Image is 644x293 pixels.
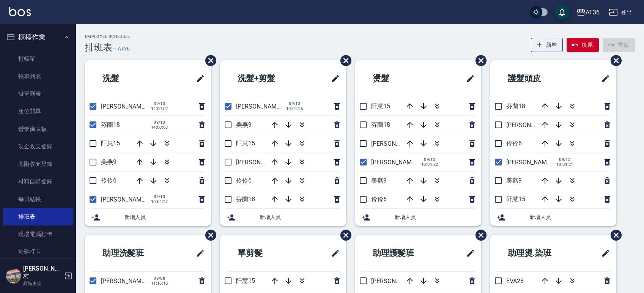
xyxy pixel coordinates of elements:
[220,209,346,226] div: 新增人員
[506,102,525,110] span: 芬蘭18
[151,276,168,281] span: 09/08
[151,106,168,111] span: 14:00:02
[151,194,168,199] span: 09/13
[124,213,205,221] span: 新增人員
[112,45,130,53] h6: — AT36
[286,101,303,106] span: 09/13
[286,106,303,111] span: 10:04:25
[470,49,488,72] span: 刪除班表
[554,5,570,20] button: save
[605,49,623,72] span: 刪除班表
[371,102,390,110] span: 阡慧15
[3,225,73,243] a: 現場電腦打卡
[395,213,475,221] span: 新增人員
[151,101,168,106] span: 09/13
[506,140,522,147] span: 伶伶6
[236,103,288,110] span: [PERSON_NAME]11
[3,102,73,120] a: 座位開單
[421,162,438,167] span: 10:04:22
[326,244,340,262] span: 修改班表的標題
[470,224,488,246] span: 刪除班表
[151,199,168,204] span: 10:04:27
[200,49,217,72] span: 刪除班表
[191,244,205,262] span: 修改班表的標題
[200,224,217,246] span: 刪除班表
[326,69,340,88] span: 修改班表的標題
[3,173,73,190] a: 材料自購登錄
[236,140,255,147] span: 阡慧15
[506,277,524,285] span: EVA28
[597,69,610,88] span: 修改班表的標題
[151,281,168,286] span: 11:16:13
[461,69,475,88] span: 修改班表的標題
[371,121,390,128] span: 芬蘭18
[597,244,610,262] span: 修改班表的標題
[506,159,559,166] span: [PERSON_NAME]11
[236,195,255,203] span: 芬蘭18
[506,195,525,203] span: 阡慧15
[23,280,62,287] p: 高階主管
[236,177,252,184] span: 伶伶6
[335,224,353,246] span: 刪除班表
[556,157,573,162] span: 09/13
[6,268,21,284] img: Person
[335,49,353,72] span: 刪除班表
[260,213,340,221] span: 新增人員
[236,277,255,284] span: 阡慧15
[371,277,424,285] span: [PERSON_NAME]58
[3,85,73,102] a: 掛單列表
[490,209,616,226] div: 新增人員
[151,120,168,125] span: 09/13
[530,213,610,221] span: 新增人員
[3,50,73,68] a: 打帳單
[85,209,211,226] div: 新增人員
[3,68,73,85] a: 帳單列表
[101,121,120,128] span: 芬蘭18
[531,38,563,52] button: 新增
[23,265,62,280] h5: [PERSON_NAME]村
[226,239,300,267] h2: 單剪髮
[573,5,603,20] button: AT36
[3,243,73,260] a: 掃碼打卡
[586,8,600,17] div: AT36
[3,120,73,138] a: 營業儀表板
[236,159,288,166] span: [PERSON_NAME]16
[101,177,117,184] span: 伶伶6
[101,140,120,147] span: 阡慧15
[461,244,475,262] span: 修改班表的標題
[3,155,73,173] a: 高階收支登錄
[371,140,424,147] span: [PERSON_NAME]16
[91,65,161,92] h2: 洗髮
[9,7,31,16] img: Logo
[3,138,73,155] a: 現金收支登錄
[3,208,73,225] a: 排班表
[496,65,575,92] h2: 護髮頭皮
[506,177,522,184] span: 美燕9
[101,158,117,165] span: 美燕9
[496,239,579,267] h2: 助理燙.染班
[151,125,168,130] span: 14:00:03
[361,239,443,267] h2: 助理護髮班
[371,159,424,166] span: [PERSON_NAME]11
[605,224,623,246] span: 刪除班表
[506,121,559,129] span: [PERSON_NAME]16
[101,196,153,203] span: [PERSON_NAME]11
[361,65,431,92] h2: 燙髮
[3,27,73,47] button: 櫃檯作業
[567,38,599,52] button: 復原
[101,103,153,110] span: [PERSON_NAME]16
[226,65,306,92] h2: 洗髮+剪髮
[191,69,205,88] span: 修改班表的標題
[606,5,635,19] button: 登出
[85,42,112,53] h3: 排班表
[556,162,573,167] span: 10:04:21
[421,157,438,162] span: 09/13
[3,191,73,208] a: 每日結帳
[355,209,481,226] div: 新增人員
[101,277,153,285] span: [PERSON_NAME]55
[371,177,387,184] span: 美燕9
[371,195,387,203] span: 伶伶6
[236,121,252,128] span: 美燕9
[91,239,173,267] h2: 助理洗髮班
[85,34,130,39] h2: Employee Schedule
